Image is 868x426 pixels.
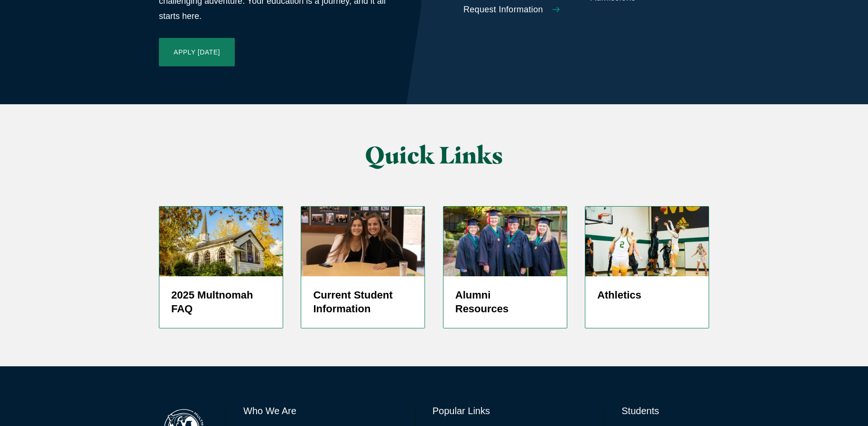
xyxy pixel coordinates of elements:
h6: Popular Links [433,404,587,417]
h2: Quick Links [254,142,615,168]
img: 50 Year Alumni 2019 [443,207,567,276]
a: 50 Year Alumni 2019 Alumni Resources [443,206,567,328]
h5: Athletics [597,288,697,302]
a: Request Information [463,5,582,15]
span: Request Information [463,5,543,15]
h5: 2025 Multnomah FAQ [171,288,271,317]
a: Apply [DATE] [159,38,235,66]
a: Prayer Chapel in Fall 2025 Multnomah FAQ [159,206,283,328]
a: screenshot-2024-05-27-at-1.37.12-pm Current Student Information [301,206,425,328]
img: WBBALL_WEB [585,207,709,276]
h5: Current Student Information [313,288,413,317]
img: screenshot-2024-05-27-at-1.37.12-pm [301,207,425,276]
h6: Students [622,404,709,417]
img: Prayer Chapel in Fall [159,207,283,276]
a: Women's Basketball player shooting jump shot Athletics [585,206,709,328]
h6: Who We Are [243,404,398,417]
h5: Alumni Resources [455,288,555,317]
